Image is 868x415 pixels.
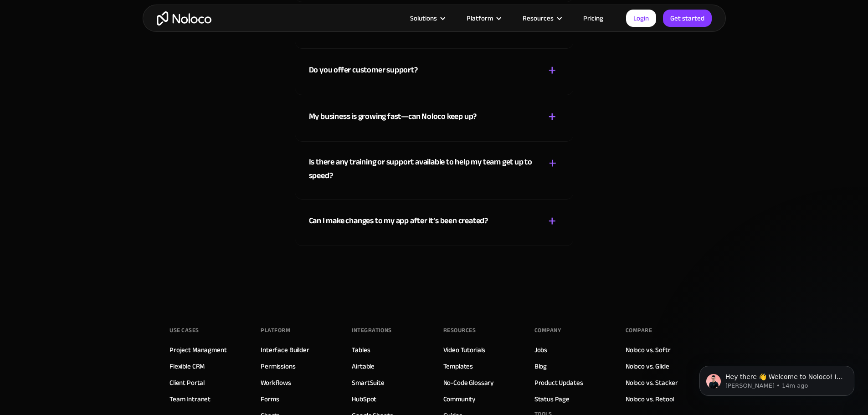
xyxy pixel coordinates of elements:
a: HubSpot [352,393,376,405]
a: Permissions [261,360,295,372]
div: Platform [261,323,290,337]
a: Workflows [261,377,291,389]
div: INTEGRATIONS [352,323,391,337]
div: Solutions [410,12,437,24]
a: home [157,11,211,26]
a: Pricing [572,12,615,24]
div: Platform [455,12,511,24]
a: Community [443,393,476,405]
a: Noloco vs. Stacker [626,377,678,389]
div: Resources [511,12,572,24]
div: Solutions [399,12,455,24]
div: Platform [467,12,493,24]
a: Tables [352,344,370,356]
a: Airtable [352,360,375,372]
div: Resources [523,12,554,24]
a: Video Tutorials [443,344,486,356]
div: + [548,62,556,78]
iframe: Intercom notifications message [686,347,868,410]
div: + [548,213,556,229]
a: Flexible CRM [169,360,205,372]
a: Status Page [534,393,570,405]
a: Product Updates [534,377,583,389]
a: Jobs [534,344,547,356]
a: Login [626,10,656,27]
a: Get started [663,10,712,27]
a: Noloco vs. Retool [626,393,674,405]
a: Forms [261,393,279,405]
div: + [549,155,557,171]
a: Client Portal [169,377,205,389]
a: Team Intranet [169,393,211,405]
a: SmartSuite [352,377,385,389]
a: Templates [443,360,473,372]
div: Company [534,323,561,337]
a: Project Managment [169,344,226,356]
a: Noloco vs. Softr [626,344,671,356]
div: + [548,109,556,125]
a: Interface Builder [261,344,309,356]
div: Compare [626,323,652,337]
div: Resources [443,323,476,337]
div: Is there any training or support available to help my team get up to speed? [309,155,535,183]
div: Use Cases [169,323,199,337]
a: No-Code Glossary [443,377,494,389]
a: Noloco vs. Glide [626,360,669,372]
div: Can I make changes to my app after it’s been created? [309,214,488,228]
div: My business is growing fast—can Noloco keep up? [309,110,477,123]
div: Do you offer customer support? [309,63,418,77]
a: Blog [534,360,547,372]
